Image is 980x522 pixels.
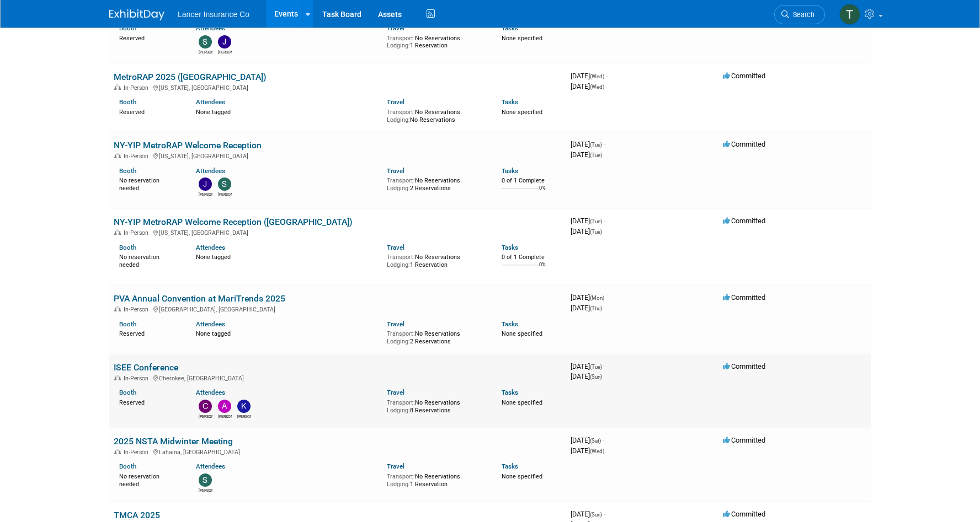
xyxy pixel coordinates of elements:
[119,175,179,192] div: No reservation needed
[114,84,121,90] img: In-Person Event
[387,320,404,328] a: Travel
[124,153,152,160] span: In-Person
[114,449,121,454] img: In-Person Event
[603,436,604,444] span: -
[218,49,232,55] div: Jennifer DeCristofaro
[114,510,160,520] a: TMCA 2025
[199,487,212,493] div: Steven O'Shea
[590,512,602,518] span: (Sun)
[196,244,225,251] a: Attendees
[124,84,152,92] span: In-Person
[199,49,212,55] div: Steven Shapiro
[114,72,267,82] a: MetroRAP 2025 ([GEOGRAPHIC_DATA])
[237,413,251,419] div: Kim Castle
[571,140,605,148] span: [DATE]
[789,10,814,19] span: Search
[590,295,604,301] span: (Mon)
[119,397,179,407] div: Reserved
[119,244,136,251] a: Booth
[114,304,562,313] div: [GEOGRAPHIC_DATA], [GEOGRAPHIC_DATA]
[119,320,136,328] a: Booth
[723,510,765,518] span: Committed
[723,293,765,302] span: Committed
[723,72,765,80] span: Committed
[571,362,605,370] span: [DATE]
[571,227,602,235] span: [DATE]
[196,167,225,175] a: Attendees
[723,140,765,148] span: Committed
[387,328,485,345] div: No Reservations 2 Reservations
[387,481,410,488] span: Lodging:
[119,98,136,106] a: Booth
[114,306,121,311] img: In-Person Event
[124,229,152,236] span: In-Person
[590,84,604,90] span: (Wed)
[387,177,415,184] span: Transport:
[590,374,602,380] span: (Sun)
[387,33,485,50] div: No Reservations 1 Reservation
[199,413,212,419] div: Charline Pollard
[119,33,179,42] div: Reserved
[124,449,152,456] span: In-Person
[196,24,225,32] a: Attendees
[502,399,542,406] span: None specified
[237,400,251,413] img: Kim Castle
[119,471,179,488] div: No reservation needed
[178,10,249,19] span: Lancer Insurance Co
[218,191,232,197] div: Steven Shapiro
[571,436,604,444] span: [DATE]
[387,35,415,42] span: Transport:
[387,24,404,32] a: Travel
[387,98,404,106] a: Travel
[571,217,605,225] span: [DATE]
[387,251,485,268] div: No Reservations 1 Reservation
[119,251,179,268] div: No reservation needed
[387,471,485,488] div: No Reservations 1 Reservation
[606,72,608,80] span: -
[124,306,152,313] span: In-Person
[114,217,353,227] a: NY-YIP MetroRAP Welcome Reception ([GEOGRAPHIC_DATA])
[502,24,518,32] a: Tasks
[199,177,212,191] img: Jennifer DeCristofaro
[387,244,404,251] a: Travel
[114,151,562,160] div: [US_STATE], [GEOGRAPHIC_DATA]
[590,73,604,79] span: (Wed)
[539,185,546,200] td: 0%
[571,72,608,80] span: [DATE]
[539,262,546,277] td: 0%
[571,304,602,312] span: [DATE]
[119,389,136,396] a: Booth
[502,109,542,116] span: None specified
[387,407,410,414] span: Lodging:
[114,436,233,446] a: 2025 NSTA Midwinter Meeting
[387,106,485,123] div: No Reservations No Reservations
[218,400,231,413] img: Andy Miller
[502,177,562,185] div: 0 of 1 Complete
[387,473,415,480] span: Transport:
[590,152,602,158] span: (Tue)
[590,305,602,311] span: (Thu)
[199,473,212,487] img: Steven O'Shea
[723,362,765,370] span: Committed
[199,191,212,197] div: Jennifer DeCristofaro
[387,399,415,406] span: Transport:
[114,83,562,92] div: [US_STATE], [GEOGRAPHIC_DATA]
[218,413,232,419] div: Andy Miller
[387,167,404,175] a: Travel
[124,375,152,382] span: In-Person
[571,372,602,380] span: [DATE]
[502,244,518,251] a: Tasks
[196,462,225,470] a: Attendees
[387,330,415,337] span: Transport:
[387,42,410,49] span: Lodging:
[387,175,485,192] div: No Reservations 2 Reservations
[604,140,605,148] span: -
[590,142,602,148] span: (Tue)
[196,389,225,396] a: Attendees
[590,229,602,235] span: (Tue)
[604,217,605,225] span: -
[502,473,542,480] span: None specified
[571,293,608,302] span: [DATE]
[723,436,765,444] span: Committed
[571,150,602,159] span: [DATE]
